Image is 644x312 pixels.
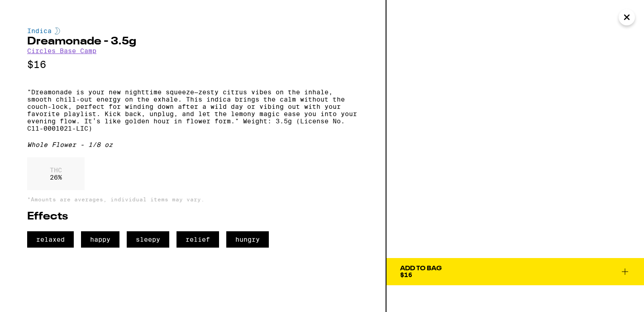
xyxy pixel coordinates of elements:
button: Add To Bag$16 [386,258,644,285]
button: Close [619,9,635,25]
p: *Amounts are averages, individual items may vary. [27,196,358,202]
span: hungry [226,231,269,248]
p: THC [50,166,62,174]
div: Whole Flower - 1/8 oz [27,141,358,148]
span: relief [177,231,219,248]
span: sleepy [127,231,169,248]
div: Add To Bag [400,265,442,272]
span: Hi. Need any help? [5,6,65,14]
p: "Dreamonade is your new nighttime squeeze—zesty citrus vibes on the inhale, smooth chill-out ener... [27,88,358,132]
p: $16 [27,59,358,70]
h2: Dreamonade - 3.5g [27,36,358,47]
span: relaxed [27,231,74,248]
span: happy [81,231,119,248]
div: 26 % [27,157,85,190]
h2: Effects [27,211,358,222]
div: Indica [27,27,358,34]
a: Circles Base Camp [27,47,96,54]
span: $16 [400,271,412,278]
img: indicaColor.svg [55,27,60,34]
